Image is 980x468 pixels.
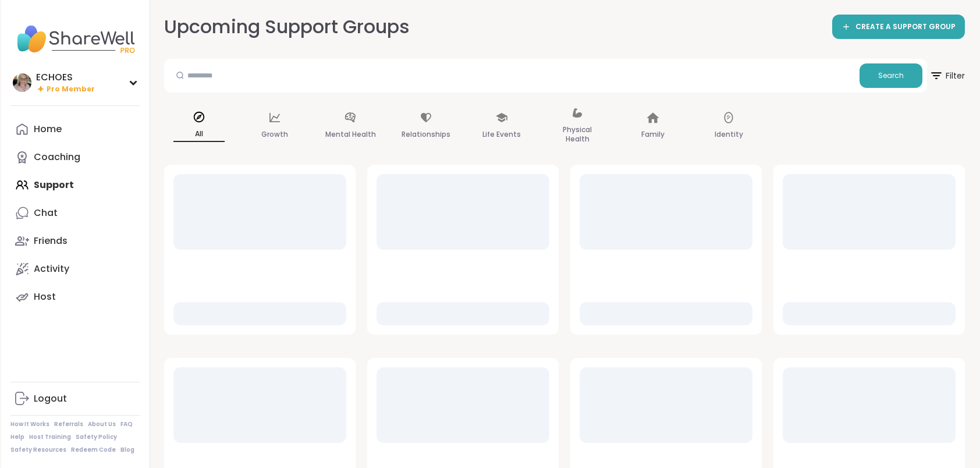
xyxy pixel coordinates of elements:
a: Referrals [54,420,83,428]
a: Activity [10,255,140,283]
div: ECHOES [36,71,95,84]
a: How It Works [10,420,49,428]
p: Relationships [402,127,450,141]
div: Coaching [34,151,80,164]
div: Chat [34,207,58,219]
img: ECHOES [13,73,31,92]
a: Blog [120,446,134,454]
a: Coaching [10,143,140,171]
a: Safety Policy [76,433,117,441]
img: ShareWell Nav Logo [10,19,140,59]
p: All [173,127,225,142]
h2: Upcoming Support Groups [164,14,410,40]
div: Friends [34,235,68,247]
a: FAQ [120,420,133,428]
span: Search [878,70,904,81]
a: CREATE A SUPPORT GROUP [832,15,965,39]
a: Help [10,433,24,441]
a: Host [10,283,140,311]
div: Activity [34,263,69,275]
a: Home [10,115,140,143]
div: Logout [34,392,67,405]
button: Filter [929,59,965,93]
p: Life Events [482,127,521,141]
p: Growth [261,127,288,141]
a: Redeem Code [71,446,116,454]
div: Home [34,123,62,136]
span: Filter [929,62,965,90]
p: Family [641,127,665,141]
a: Friends [10,227,140,255]
a: Logout [10,385,140,413]
span: Pro Member [47,84,95,94]
p: Identity [715,127,743,141]
button: Search [860,63,922,88]
a: About Us [88,420,116,428]
a: Safety Resources [10,446,66,454]
a: Chat [10,199,140,227]
p: Physical Health [552,123,603,146]
span: CREATE A SUPPORT GROUP [855,22,956,32]
p: Mental Health [325,127,376,141]
div: Host [34,290,56,303]
a: Host Training [29,433,71,441]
